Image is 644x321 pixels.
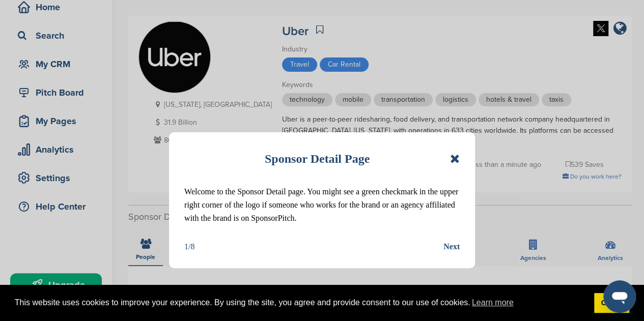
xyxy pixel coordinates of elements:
[603,280,636,313] iframe: Button to launch messaging window
[265,148,370,170] h1: Sponsor Detail Page
[184,185,460,225] p: Welcome to the Sponsor Detail page. You might see a green checkmark in the upper right corner of ...
[184,240,194,253] div: 1/8
[443,240,460,253] button: Next
[594,293,629,313] a: dismiss cookie message
[470,295,515,310] a: learn more about cookies
[15,295,586,310] span: This website uses cookies to improve your experience. By using the site, you agree and provide co...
